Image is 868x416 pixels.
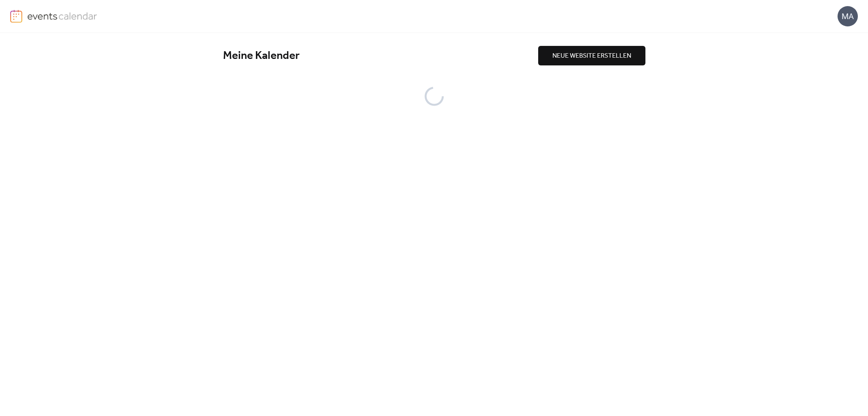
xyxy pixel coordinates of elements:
span: NEUE WEBSITE ERSTELLEN [552,51,631,61]
div: Meine Kalender [223,49,538,63]
img: logo [10,10,22,23]
div: MA [838,6,858,26]
button: NEUE WEBSITE ERSTELLEN [538,46,645,65]
img: logo-type [27,10,97,22]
